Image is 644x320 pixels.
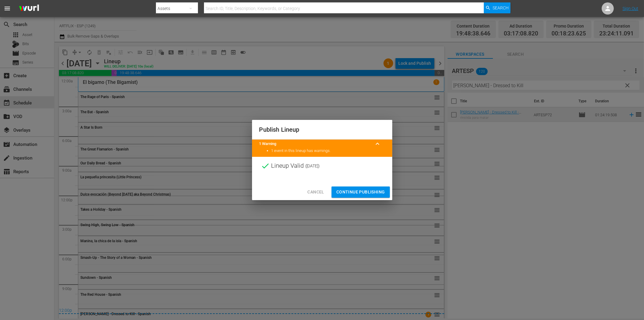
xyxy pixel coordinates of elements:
title: 1 Warning [259,141,371,147]
img: ans4CAIJ8jUAAAAAAAAAAAAAAAAAAAAAAAAgQb4GAAAAAAAAAAAAAAAAAAAAAAAAJMjXAAAAAAAAAAAAAAAAAAAAAAAAgAT5G... [15,2,44,16]
span: Continue Publishing [336,188,385,196]
h2: Publish Lineup [259,125,385,134]
span: Cancel [307,188,324,196]
span: menu [4,5,11,12]
div: Lineup Valid [252,157,392,175]
span: ( [DATE] ) [306,161,320,170]
li: 1 event in this lineup has warnings. [271,148,385,154]
button: keyboard_arrow_up [371,137,385,151]
a: Sign Out [623,6,638,11]
span: Search [493,2,509,13]
button: Cancel [303,186,329,198]
button: Continue Publishing [332,186,390,198]
span: keyboard_arrow_up [374,140,381,147]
